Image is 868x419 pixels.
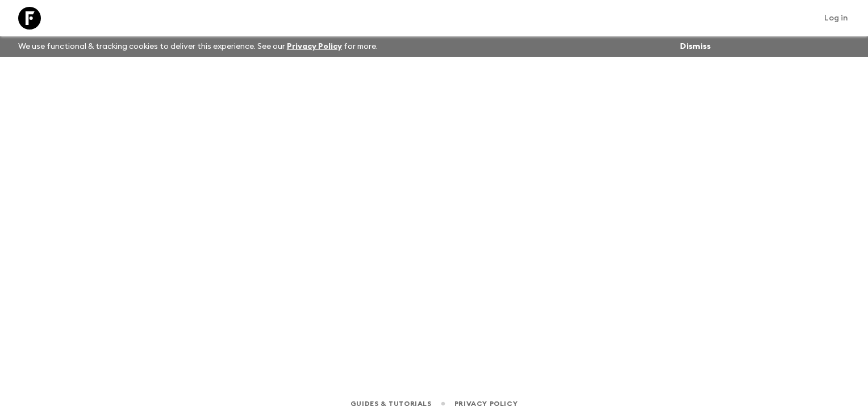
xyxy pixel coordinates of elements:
[818,10,854,26] a: Log in
[14,36,382,57] p: We use functional & tracking cookies to deliver this experience. See our for more.
[287,43,342,51] a: Privacy Policy
[350,397,432,410] a: Guides & Tutorials
[677,39,713,55] button: Dismiss
[454,397,518,410] a: Privacy Policy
